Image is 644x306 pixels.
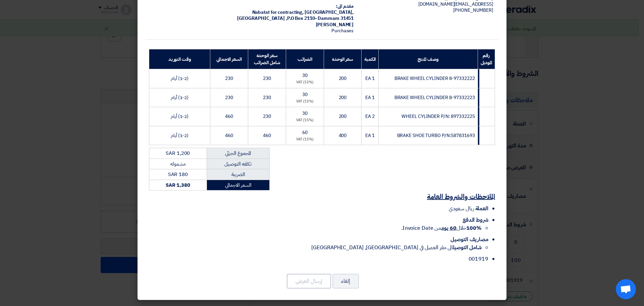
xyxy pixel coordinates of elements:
[166,181,190,189] strong: SAR 1,380
[475,205,488,213] span: العملة
[339,113,347,120] span: 200
[168,171,188,178] span: SAR 180
[171,94,189,101] span: (1-2) أيام
[263,75,271,82] span: 230
[225,113,233,120] span: 460
[207,159,269,169] td: تكلفه التوصيل
[210,49,248,69] th: السعر الاجمالي
[149,255,488,263] li: 001919
[427,191,495,202] u: الملاحظات والشروط العامة
[394,75,475,82] span: BRAKE WHEEL CYLINDER 8-97332222
[302,91,308,98] span: 30
[324,49,361,69] th: سعر الوحدة
[149,244,482,252] li: الى مقر العميل في [GEOGRAPHIC_DATA], [GEOGRAPHIC_DATA]
[289,137,321,142] div: (15%) VAT
[401,113,475,120] span: WHEEL CYLINDER P/N: 897332225
[616,279,636,299] div: دردشة مفتوحة
[287,274,331,289] button: إرسال العرض
[418,1,493,8] span: [EMAIL_ADDRESS][DOMAIN_NAME]
[339,132,347,139] span: 400
[207,169,269,180] td: الضريبة
[248,49,286,69] th: سعر الوحدة شامل الضرائب
[263,113,271,120] span: 230
[302,129,308,136] span: 60
[302,72,308,79] span: 30
[397,132,475,139] span: BRAKE SHOE TURBO P/N:587831693
[225,75,233,82] span: 230
[207,180,269,190] td: السعر الاجمالي
[289,99,321,104] div: (15%) VAT
[339,94,347,101] span: 200
[401,224,482,232] span: خلال من Invoice Date.
[286,49,324,69] th: الضرائب
[449,205,474,213] span: ريال سعودي
[149,148,207,159] td: SAR 1,200
[365,113,375,120] span: 2 EA
[339,75,347,82] span: 200
[478,49,495,69] th: رقم الموديل
[463,216,488,224] span: شروط الدفع
[331,27,354,34] span: Purchases
[237,9,354,22] span: [GEOGRAPHIC_DATA], [GEOGRAPHIC_DATA] ,P.O Box 2110- Dammam 31451
[441,224,456,232] u: 60 يوم
[361,49,378,69] th: الكمية
[225,132,233,139] span: 460
[171,132,189,139] span: (1-2) أيام
[453,7,493,14] span: [PHONE_NUMBER]
[365,94,375,101] span: 1 EA
[450,235,488,244] span: مصاريف التوصيل
[316,21,354,28] span: [PERSON_NAME]
[332,274,359,289] button: إلغاء
[207,148,269,159] td: المجموع الجزئي
[302,110,308,117] span: 30
[263,132,271,139] span: 460
[289,80,321,85] div: (15%) VAT
[453,244,482,252] strong: شامل التوصيل
[225,94,233,101] span: 230
[170,160,185,168] span: مشموله
[365,75,375,82] span: 1 EA
[263,94,271,101] span: 230
[466,224,482,232] strong: 100%
[171,113,189,120] span: (1-2) أيام
[336,3,354,10] strong: مقدم الى:
[379,49,478,69] th: وصف المنتج
[252,9,304,16] span: Nabatat for contracting,
[171,75,189,82] span: (1-2) أيام
[394,94,475,101] span: BRAKE WHEEL CYLINDER 8-97332223
[365,132,375,139] span: 1 EA
[289,118,321,123] div: (15%) VAT
[149,49,210,69] th: وقت التوريد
